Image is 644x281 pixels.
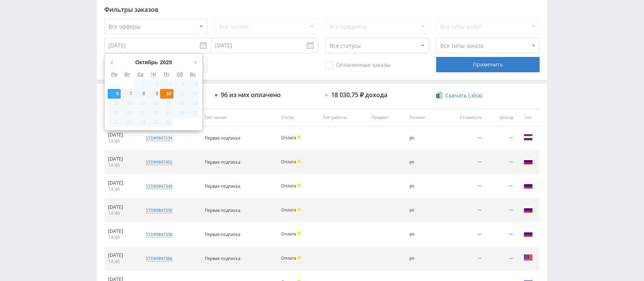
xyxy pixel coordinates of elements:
span: Первая подписка [205,135,240,141]
img: rus.png [524,205,533,214]
td: — [441,150,485,174]
div: [DATE] [108,204,135,210]
span: Оплата [281,183,296,188]
span: Скачать (.xlsx) [445,93,482,99]
img: usa.png [524,253,533,262]
span: Первая подписка [205,231,240,237]
abbr: Вторник [125,72,130,77]
img: rus.png [524,157,533,166]
td: — [441,174,485,198]
span: Холд [297,208,301,211]
th: Гео [517,109,540,126]
span: Оплата [281,135,296,140]
th: Предмет [367,109,406,126]
div: std#9847402 [146,159,172,165]
img: xlsx [436,91,443,99]
div: [DATE] [108,252,135,258]
span: Холд [297,256,301,260]
button: 7 [121,89,134,99]
th: Тип заказа [201,109,277,126]
td: — [441,247,485,271]
div: [DATE] [108,228,135,234]
th: Статус [277,109,319,126]
abbr: Суббота [177,72,183,77]
td: — [441,223,485,247]
button: Следующий месяц [192,57,199,68]
div: std#9847338 [146,231,172,237]
abbr: Воскресенье [190,72,196,77]
div: 14:46 [108,162,135,168]
img: rus.png [524,181,533,190]
span: Первая подписка [205,183,240,189]
abbr: Пятница [164,72,170,77]
th: Потоки [406,109,440,126]
span: Оплаченные заказы [325,62,390,69]
a: Скачать (.xlsx) [436,92,482,99]
td: — [485,126,517,150]
div: 18 030,75 ₽ дохода [331,91,387,98]
div: 14:46 [108,234,135,240]
div: std#9847386 [146,255,172,262]
td: — [485,150,517,174]
button: 9 [147,89,160,99]
button: Предыдущий месяц [108,57,115,68]
div: рк [409,184,437,188]
div: [DATE] [108,156,135,162]
th: Стоимость [441,109,485,126]
button: 8 [134,89,147,99]
div: 14:46 [108,186,135,192]
div: std#9847348 [146,183,172,189]
div: рк [409,159,437,164]
td: — [485,223,517,247]
th: Тип работы [319,109,367,126]
div: Применить [436,57,539,72]
td: — [441,198,485,223]
img: nld.png [524,133,533,142]
button: 6 [108,89,121,99]
div: std#9847330 [146,207,172,213]
span: Оплата [281,159,296,164]
span: Первая подписка [205,255,240,261]
img: rus.png [524,229,533,238]
div: [DATE] [108,180,135,186]
span: Холд [297,159,301,163]
button: 10 [160,89,173,99]
span: Холд [297,232,301,236]
div: Октябрь [134,57,159,68]
div: рк [409,135,437,140]
div: 96 из них оплачено [221,91,281,98]
td: — [441,126,485,150]
span: Холд [297,135,301,139]
div: рк [409,256,437,261]
div: 14:46 [108,138,135,144]
td: — [485,174,517,198]
span: Оплата [281,255,296,261]
div: рк [409,208,437,213]
div: 14:46 [108,258,135,265]
span: Оплата [281,231,296,237]
div: std#9847234 [146,135,172,141]
span: Оплата [281,207,296,213]
td: — [485,198,517,223]
abbr: Среда [138,72,144,77]
span: Холд [297,184,301,187]
th: Доход [485,109,517,126]
input: Use the arrow keys to pick a date [104,38,211,53]
abbr: Четверг [151,72,156,77]
span: Первая подписка [205,207,240,213]
div: Фильтры заказов [104,6,540,13]
span: Первая подписка [205,159,240,165]
div: 2025 [159,57,173,68]
abbr: Понедельник [111,72,117,77]
div: 14:46 [108,210,135,216]
td: — [485,247,517,271]
div: [DATE] [108,132,135,138]
div: рк [409,232,437,237]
